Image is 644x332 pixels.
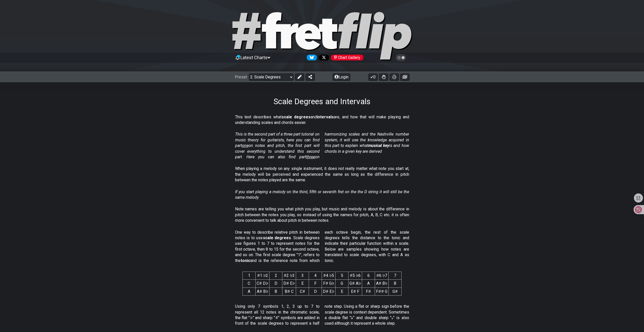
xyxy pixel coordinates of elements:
[368,74,378,81] button: 0
[263,235,291,240] strong: scale degrees
[389,287,402,295] td: G♯
[235,304,409,326] p: Using only 7 symbols 1, 2, 3 up to 7 to represent all 12 notes in the chromatic scale, the flat "...
[235,230,409,263] p: One way to describe relative pitch in between notes is to use . Scale degrees use figures 1 to 7 ...
[309,287,322,295] td: D
[296,287,309,295] td: C♯
[317,115,334,119] strong: intervals
[322,280,336,287] td: F♯ G♭
[235,75,247,79] span: Preset
[362,272,375,280] th: 6
[336,272,348,280] th: 5
[362,287,375,295] td: F♯
[256,280,269,287] td: C♯ D♭
[309,272,322,280] th: 4
[235,132,409,159] em: This is the second part of a three part tutorial on music theory for guitarists, here you can fin...
[242,143,248,148] span: one
[331,55,363,60] div: Chart Gallery
[295,74,304,81] button: Edit Preset
[322,272,336,280] th: ♯4 ♭5
[296,280,309,287] td: E
[282,280,296,287] td: D♯ E♭
[348,287,362,295] td: E♯ F
[296,272,309,280] th: 3
[400,74,409,81] button: Create image
[362,280,375,287] td: A
[243,280,256,287] td: C
[269,280,282,287] td: D
[333,74,350,81] button: Login
[235,189,409,200] em: If you start playing a melody on the third, fifth or seventh fret on the the D string it will sti...
[389,280,402,287] td: B
[243,272,256,280] th: 1
[306,74,315,81] button: Share Preset
[274,97,370,106] h1: Scale Degrees and Intervals
[322,287,336,295] td: D♯ E♭
[306,154,315,159] span: three
[375,272,389,280] th: ♯6 ♭7
[375,280,389,287] td: A♯ B♭
[390,74,399,81] button: Print
[249,74,294,81] select: Preset
[235,114,409,126] p: This text describes what and are, and how that will make playing and understanding scales and cho...
[282,115,310,119] strong: scale degrees
[256,272,269,280] th: ♯1 ♭2
[241,258,250,263] strong: tonic
[269,287,282,295] td: B
[375,287,389,295] td: F♯♯ G
[348,272,362,280] th: ♯5 ♭6
[398,55,404,60] span: Toggle light / dark theme
[235,166,409,183] p: When playing a melody on any single instrument, it does not really matter what note you start at,...
[389,272,402,280] th: 7
[243,287,256,295] td: A
[336,287,348,295] td: E
[269,272,282,280] th: 2
[348,280,362,287] td: G♯ A♭
[336,280,348,287] td: G
[235,206,409,223] p: Note names are telling you what pitch you play, but music and melody is about the difference in p...
[368,143,389,148] strong: musical key
[379,74,388,81] button: Toggle Dexterity for all fretkits
[329,55,363,60] a: #fretflip at Pinterest
[240,55,267,60] span: Latest Charts
[305,55,317,60] a: Follow #fretflip at Bluesky
[282,287,296,295] td: B♯ C
[256,287,269,295] td: A♯ B♭
[282,272,296,280] th: ♯2 ♭3
[309,280,322,287] td: F
[317,55,329,60] a: Follow #fretflip at X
